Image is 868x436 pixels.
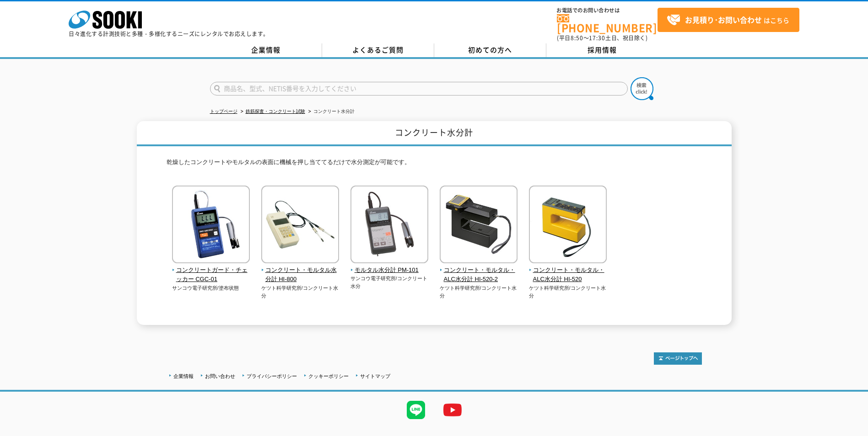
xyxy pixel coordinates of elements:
[685,14,762,25] strong: お見積り･お問い合わせ
[261,266,340,285] span: コンクリート・モルタル水分計 HI-800
[434,392,471,428] img: YouTube
[350,266,429,275] span: モルタル水分計 PM-101
[571,34,583,42] span: 8:50
[654,352,702,365] img: トップページへ
[434,43,546,57] a: 初めての方へ
[398,392,434,428] img: LINE
[172,186,250,266] img: コンクリートガード・チェッカー CGC-01
[261,257,340,284] a: コンクリート・モルタル水分計 HI-800
[308,373,349,379] a: クッキーポリシー
[261,284,340,299] p: ケツト科学研究所/コンクリート水分
[667,13,789,27] span: はこちら
[529,284,607,299] p: ケツト科学研究所/コンクリート水分
[546,43,658,57] a: 採用情報
[173,373,194,379] a: 企業情報
[172,257,250,284] a: コンクリートガード・チェッカー CGC-01
[529,257,607,284] a: コンクリート・モルタル・ALC水分計 HI-520
[557,8,658,13] span: お電話でのお問い合わせは
[137,121,732,146] h1: コンクリート水分計
[350,257,429,275] a: モルタル水分計 PM-101
[307,107,355,117] li: コンクリート水分計
[210,43,322,57] a: 企業情報
[658,8,799,32] a: お見積り･お問い合わせはこちら
[440,186,518,266] img: コンクリート・モルタル・ALC水分計 HI-520-2
[172,284,250,292] p: サンコウ電子研究所/塗布状態
[205,373,235,379] a: お問い合わせ
[69,31,269,37] p: 日々進化する計測技術と多種・多様化するニーズにレンタルでお応えします。
[557,34,647,42] span: (平日 ～ 土日、祝日除く)
[440,266,518,285] span: コンクリート・モルタル・ALC水分計 HI-520-2
[589,34,605,42] span: 17:30
[167,158,702,172] p: 乾燥したコンクリートやモルタルの表面に機械を押し当ててるだけで水分測定が可能です。
[468,45,512,55] span: 初めての方へ
[261,186,339,266] img: コンクリート・モルタル水分計 HI-800
[247,373,297,379] a: プライバシーポリシー
[172,266,250,285] span: コンクリートガード・チェッカー CGC-01
[210,82,628,96] input: 商品名、型式、NETIS番号を入力してください
[350,186,428,266] img: モルタル水分計 PM-101
[246,109,305,114] a: 鉄筋探査・コンクリート試験
[350,275,429,290] p: サンコウ電子研究所/コンクリート水分
[440,257,518,284] a: コンクリート・モルタル・ALC水分計 HI-520-2
[529,186,607,266] img: コンクリート・モルタル・ALC水分計 HI-520
[557,14,658,33] a: [PHONE_NUMBER]
[322,43,434,57] a: よくあるご質問
[631,77,653,100] img: btn_search.png
[210,109,237,114] a: トップページ
[440,284,518,299] p: ケツト科学研究所/コンクリート水分
[529,266,607,285] span: コンクリート・モルタル・ALC水分計 HI-520
[360,373,390,379] a: サイトマップ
